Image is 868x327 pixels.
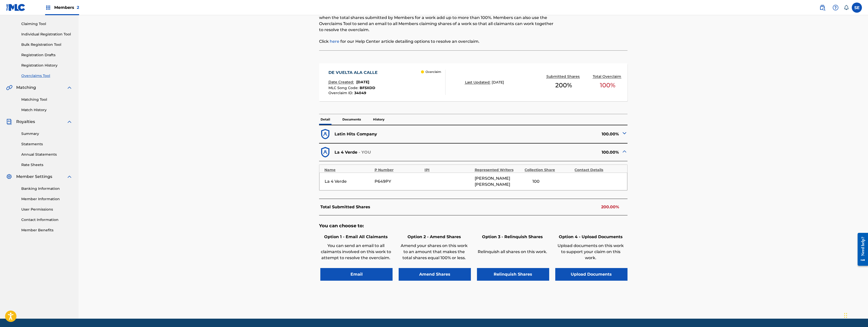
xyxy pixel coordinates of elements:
span: BF5XDD [360,86,375,90]
a: Registration History [21,63,72,68]
p: Latin Hits Company [335,131,377,137]
p: You can send an email to all claimants involved on this work to attempt to resolve the overclaim. [320,243,391,261]
a: Overclaims Tool [21,73,72,78]
p: Relinquish all shares on this work. [477,249,548,255]
img: Matching [6,85,12,91]
div: Name [324,167,372,173]
img: expand [66,119,72,125]
div: Widget de chat [843,303,868,327]
a: Public Search [817,3,827,13]
div: 100.00% [473,128,627,140]
a: Annual Statements [21,152,72,157]
p: Amend your shares on this work to an amount that makes the total shares equal 100% or less. [399,243,470,261]
h6: Option 1 - Email All Claimants [320,234,391,240]
a: Banking Information [21,186,72,191]
a: here [330,39,339,44]
a: Registration Drafts [21,52,72,58]
p: Total Submitted Shares [320,204,370,210]
p: Last Updated: [465,80,492,85]
a: DE VUELTA ALA CALLEDate Created:[DATE]MLC Song Code:BF5XDDOverclaim ID:34049 OverclaimLast Update... [319,63,627,101]
img: expand-cell-toggle [621,148,627,154]
a: Bulk Registration Tool [21,42,72,47]
button: Upload Documents [555,268,627,281]
iframe: Chat Widget [843,303,868,327]
div: Notifications [844,5,849,10]
img: expand [66,85,72,91]
a: Claiming Tool [21,21,72,27]
a: Matching Tool [21,97,72,102]
div: 100.00% [473,146,627,158]
p: Date Created: [328,79,355,85]
div: Represented Writers [475,167,522,173]
h6: Option 4 - Upload Documents [555,234,626,240]
h5: You can choose to: [319,223,627,229]
iframe: Resource Center [854,229,868,270]
p: Documents [341,114,362,125]
span: 2 [77,5,79,10]
p: Submitted Shares [546,74,581,79]
img: search [819,5,825,11]
span: Overclaim ID : [328,91,354,95]
a: User Permissions [21,207,72,212]
span: Matching [16,85,36,91]
span: 100 % [600,81,615,90]
img: Top Rightsholders [45,5,51,11]
div: IPI [424,167,472,173]
div: Help [830,3,841,13]
button: Amend Shares [399,268,471,281]
a: Member Benefits [21,228,72,233]
p: Upload documents on this work to support your claim on this work. [555,243,626,261]
div: DE VUELTA ALA CALLE [328,70,380,76]
span: 200 % [555,81,572,90]
a: Member Information [21,196,72,202]
img: help [833,5,839,11]
div: User Menu [852,3,862,13]
span: [DATE] [356,80,369,84]
img: Royalties [6,119,12,125]
a: Rate Sheets [21,162,72,168]
p: La 4 Verde [335,149,357,155]
p: Click for our Help Center article detailing options to resolve an overclaim. [319,38,557,45]
p: Total Overclaim [593,74,622,79]
img: dfb38c8551f6dcc1ac04.svg [319,146,331,158]
a: Individual Registration Tool [21,32,72,37]
button: Email [320,268,393,281]
span: [PERSON_NAME] [PERSON_NAME] [475,175,522,188]
span: 34049 [354,91,366,95]
a: Match History [21,107,72,113]
span: MLC Song Code : [328,86,360,90]
span: Member Settings [16,174,52,180]
a: Statements [21,141,72,147]
img: MLC Logo [6,4,26,11]
div: P Number [375,167,422,173]
img: Member Settings [6,174,12,180]
div: Contact Details [575,167,622,173]
img: expand-cell-toggle [621,130,627,136]
img: dfb38c8551f6dcc1ac04.svg [319,128,331,140]
a: Contact Information [21,217,72,222]
span: Members [54,5,79,10]
button: Relinquish Shares [477,268,549,281]
span: Royalties [16,119,35,125]
p: - YOU [359,149,371,155]
span: [DATE] [492,80,504,85]
p: 200.00% [601,204,619,210]
p: Detail [319,114,332,125]
h6: Option 2 - Amend Shares [399,234,470,240]
img: expand [66,174,72,180]
a: Summary [21,131,72,136]
p: History [372,114,386,125]
div: Arrastrar [844,308,847,323]
h6: Option 3 - Relinquish Shares [477,234,548,240]
div: Collection Share [525,167,572,173]
p: Overclaim [426,70,441,74]
p: The Overclaims Tool enables Members to see works they have registered that are in overclaim. Over... [319,9,557,33]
